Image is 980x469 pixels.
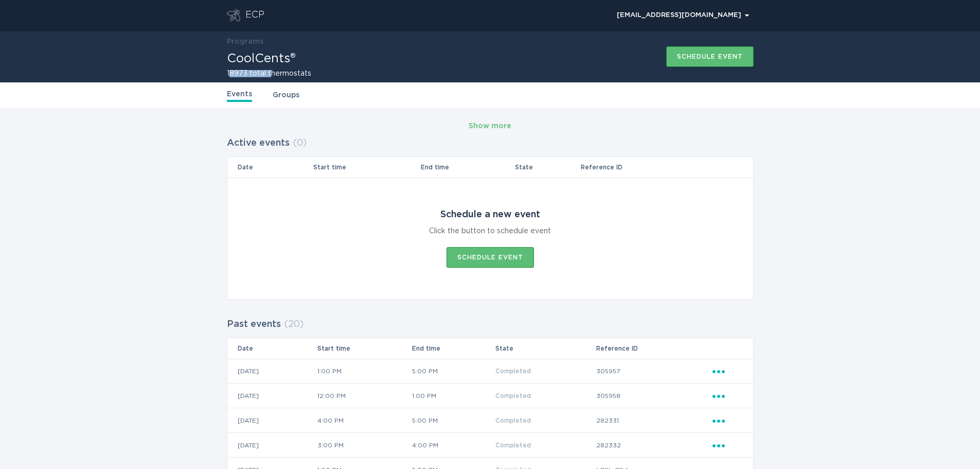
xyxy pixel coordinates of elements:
[712,415,743,426] div: Popover menu
[420,157,514,178] th: End time
[469,120,511,132] div: Show more
[596,433,712,458] td: 282332
[596,338,712,359] th: Reference ID
[227,408,753,433] tr: b1a4de8f9d2a4195a7b0b44407dd168c
[612,8,754,23] button: Open user account details
[227,359,317,384] td: [DATE]
[227,157,313,178] th: Date
[514,157,580,178] th: State
[495,418,531,424] span: Completed
[227,408,317,433] td: [DATE]
[273,90,299,101] a: Groups
[227,53,311,65] h1: CoolCents®
[596,408,712,433] td: 282331
[580,157,712,178] th: Reference ID
[666,46,754,67] button: Schedule event
[712,440,743,451] div: Popover menu
[677,54,743,60] div: Schedule event
[412,408,495,433] td: 5:00 PM
[412,433,495,458] td: 4:00 PM
[596,384,712,408] td: 305958
[245,9,264,22] div: ECP
[429,225,551,237] div: Click the button to schedule event
[317,338,412,359] th: Start time
[227,70,311,77] h2: 18973 total thermostats
[412,384,495,408] td: 1:00 PM
[412,359,495,384] td: 5:00 PM
[447,247,534,268] button: Schedule event
[227,384,317,408] td: [DATE]
[227,433,317,458] td: [DATE]
[284,320,304,329] span: ( 20 )
[227,384,753,408] tr: 65bb08e2bca949a18967dd90c014f7fd
[712,390,743,402] div: Popover menu
[412,338,495,359] th: End time
[227,315,281,334] h2: Past events
[617,12,749,19] div: [EMAIL_ADDRESS][DOMAIN_NAME]
[317,384,412,408] td: 12:00 PM
[227,433,753,458] tr: c8c2b11452254c72b57b99f4aff97534
[495,442,531,448] span: Completed
[227,89,252,102] a: Events
[313,157,420,178] th: Start time
[227,134,290,152] h2: Active events
[317,433,412,458] td: 3:00 PM
[293,138,307,148] span: ( 0 )
[227,157,753,178] tr: Table Headers
[596,359,712,384] td: 305957
[457,254,523,260] div: Schedule event
[440,209,540,220] div: Schedule a new event
[469,118,511,134] button: Show more
[712,366,743,377] div: Popover menu
[227,9,240,22] button: Go to dashboard
[495,393,531,399] span: Completed
[227,338,753,359] tr: Table Headers
[227,359,753,384] tr: ba200c8b7fb44c31ae13b7c3c3b924ae
[227,38,263,45] a: Programs
[317,408,412,433] td: 4:00 PM
[495,338,596,359] th: State
[317,359,412,384] td: 1:00 PM
[612,8,754,23] div: Popover menu
[495,368,531,374] span: Completed
[227,338,317,359] th: Date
